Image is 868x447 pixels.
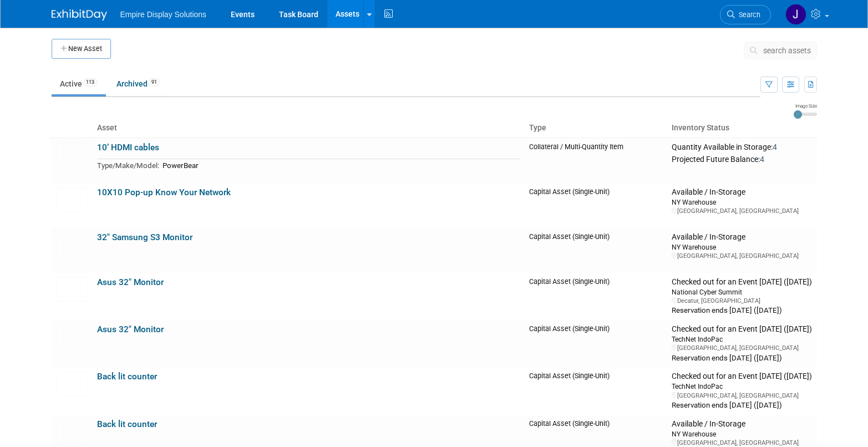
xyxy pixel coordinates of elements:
[672,429,812,439] div: NY Warehouse
[794,103,817,109] div: Image Size
[672,353,812,363] div: Reservation ends [DATE] ([DATE])
[159,159,520,172] td: PowerBear
[672,324,812,334] div: Checked out for an Event [DATE] ([DATE])
[525,183,668,228] td: Capital Asset (Single-Unit)
[672,207,812,215] div: [GEOGRAPHIC_DATA], [GEOGRAPHIC_DATA]
[108,73,169,94] a: Archived91
[672,242,812,252] div: NY Warehouse
[672,187,812,197] div: Available / In-Storage
[525,273,668,320] td: Capital Asset (Single-Unit)
[672,305,812,316] div: Reservation ends [DATE] ([DATE])
[672,400,812,410] div: Reservation ends [DATE] ([DATE])
[763,46,811,55] span: search assets
[525,138,668,183] td: Collateral / Multi-Quantity Item
[148,78,160,87] span: 91
[52,39,111,59] button: New Asset
[672,372,812,382] div: Checked out for an Event [DATE] ([DATE])
[525,119,668,138] th: Type
[120,10,207,19] span: Empire Display Solutions
[97,232,192,242] a: 32" Samsung S3 Monitor
[672,392,812,400] div: [GEOGRAPHIC_DATA], [GEOGRAPHIC_DATA]
[735,11,760,19] span: Search
[672,232,812,242] div: Available / In-Storage
[83,78,98,87] span: 113
[672,197,812,207] div: NY Warehouse
[785,4,806,25] img: Jane Paolucci
[672,334,812,344] div: TechNet IndoPac
[97,143,159,153] a: 10’ HDMI cables
[97,187,231,197] a: 10X10 Pop-up Know Your Network
[97,277,164,287] a: Asus 32" Monitor
[93,119,525,138] th: Asset
[720,5,771,24] a: Search
[52,73,106,94] a: Active113
[672,252,812,260] div: [GEOGRAPHIC_DATA], [GEOGRAPHIC_DATA]
[672,287,812,297] div: National Cyber Summit
[525,367,668,414] td: Capital Asset (Single-Unit)
[525,228,668,273] td: Capital Asset (Single-Unit)
[672,382,812,391] div: TechNet IndoPac
[672,143,812,153] div: Quantity Available in Storage:
[52,9,107,21] img: ExhibitDay
[672,344,812,352] div: [GEOGRAPHIC_DATA], [GEOGRAPHIC_DATA]
[97,159,159,172] td: Type/Make/Model:
[773,143,777,151] span: 4
[744,42,817,59] button: search assets
[97,419,157,429] a: Back lit counter
[97,372,157,382] a: Back lit counter
[525,320,668,367] td: Capital Asset (Single-Unit)
[672,439,812,447] div: [GEOGRAPHIC_DATA], [GEOGRAPHIC_DATA]
[97,324,164,334] a: Asus 32" Monitor
[672,153,812,165] div: Projected Future Balance:
[672,277,812,287] div: Checked out for an Event [DATE] ([DATE])
[672,297,812,305] div: Decatur, [GEOGRAPHIC_DATA]
[672,419,812,429] div: Available / In-Storage
[760,155,764,164] span: 4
